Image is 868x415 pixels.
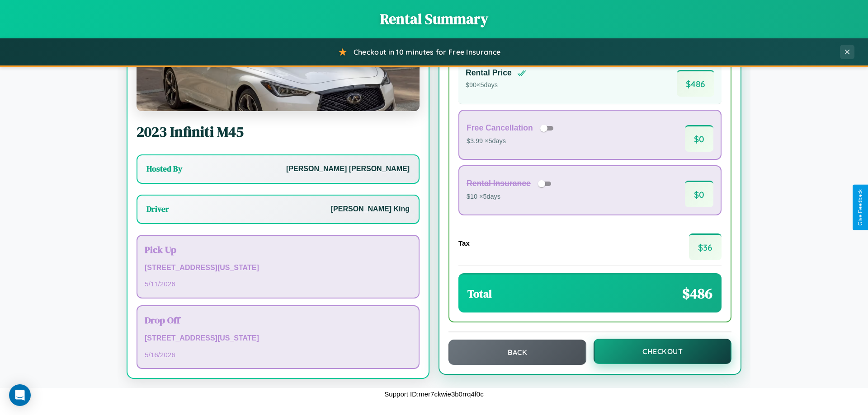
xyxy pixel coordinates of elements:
[685,125,713,152] span: $ 0
[467,135,557,147] p: $3.99 × 5 days
[145,278,411,290] p: 5 / 11 / 2026
[466,68,512,78] h4: Rental Price
[685,181,713,207] span: $ 0
[145,313,411,326] h3: Drop Off
[145,243,411,256] h3: Pick Up
[145,349,411,361] p: 5 / 16 / 2026
[145,332,411,345] p: [STREET_ADDRESS][US_STATE]
[331,203,410,216] p: [PERSON_NAME] King
[146,204,169,214] h3: Driver
[682,284,712,303] span: $ 486
[677,70,714,97] span: $ 486
[467,191,554,203] p: $10 × 5 days
[384,388,483,400] p: Support ID: mer7ckwie3b0rrq4f0c
[467,286,492,301] h3: Total
[448,340,586,365] button: Back
[286,163,410,176] p: [PERSON_NAME] [PERSON_NAME]
[467,123,533,133] h4: Free Cancellation
[466,79,526,91] p: $ 90 × 5 days
[9,9,859,29] h1: Rental Summary
[9,384,31,406] div: Open Intercom Messenger
[857,189,863,226] div: Give Feedback
[458,239,470,247] h4: Tax
[354,47,500,56] span: Checkout in 10 minutes for Free Insurance
[594,339,731,364] button: Checkout
[689,233,722,260] span: $ 36
[467,179,531,188] h4: Rental Insurance
[145,261,411,275] p: [STREET_ADDRESS][US_STATE]
[146,163,182,174] h3: Hosted By
[137,122,420,142] h2: 2023 Infiniti M45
